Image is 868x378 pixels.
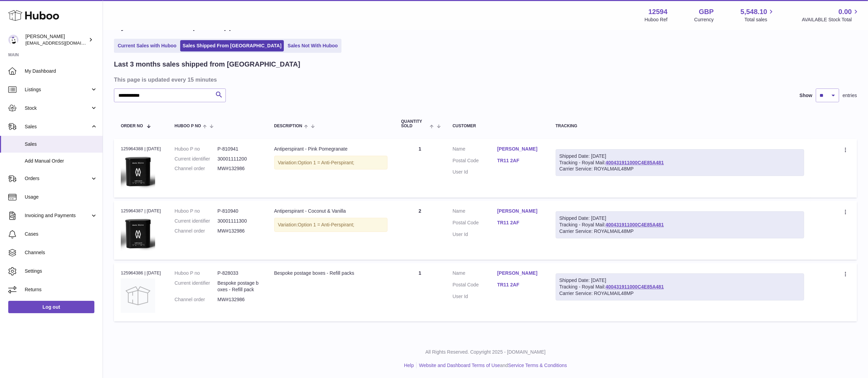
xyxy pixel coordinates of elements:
[274,218,387,232] div: Variation:
[175,270,218,276] dt: Huboo P no
[121,279,155,313] img: no-photo.jpg
[559,153,801,160] div: Shipped Date: [DATE]
[559,215,801,222] div: Shipped Date: [DATE]
[25,40,101,46] span: [EMAIL_ADDRESS][DOMAIN_NAME]
[605,222,664,227] a: 400431911000C4E85A481
[453,124,542,128] div: Customer
[121,124,143,128] span: Order No
[800,92,812,99] label: Show
[274,146,387,152] div: Antiperspirant - Pink Pomegranate
[25,141,97,147] span: Sales
[175,156,218,162] dt: Current identifier
[218,218,261,224] dd: 30001111300
[556,149,805,176] div: Tracking - Royal Mail:
[25,175,90,182] span: Orders
[175,165,218,172] dt: Channel order
[453,208,497,216] dt: Name
[25,33,87,46] div: [PERSON_NAME]
[699,7,714,16] strong: GBP
[8,301,94,313] a: Log out
[559,277,801,284] div: Shipped Date: [DATE]
[25,105,90,111] span: Stock
[121,146,161,152] div: 125964388 | [DATE]
[802,7,860,23] a: 0.00 AVAILABLE Stock Total
[175,296,218,303] dt: Channel order
[218,165,261,172] dd: MW#132986
[559,166,801,172] div: Carrier Service: ROYALMAIL48MP
[298,222,355,227] span: Option 1 = Anti-Perspirant;
[394,201,446,260] td: 2
[741,7,775,23] a: 5,548.10 Total sales
[741,7,767,16] span: 5,548.10
[417,362,567,369] li: and
[497,157,542,164] a: TR11 2AF
[556,211,805,238] div: Tracking - Royal Mail:
[453,270,497,278] dt: Name
[694,16,714,23] div: Currency
[175,146,218,152] dt: Huboo P no
[556,124,805,128] div: Tracking
[645,16,668,23] div: Huboo Ref
[274,208,387,214] div: Antiperspirant - Coconut & Vanilla
[25,68,97,74] span: My Dashboard
[453,169,497,175] dt: User Id
[218,208,261,214] dd: P-810940
[25,86,90,93] span: Listings
[419,363,500,368] a: Website and Dashboard Terms of Use
[453,282,497,290] dt: Postal Code
[401,119,428,128] span: Quantity Sold
[559,228,801,235] div: Carrier Service: ROYALMAIL48MP
[453,293,497,300] dt: User Id
[114,76,855,83] h3: This page is updated every 15 minutes
[497,146,542,152] a: [PERSON_NAME]
[218,146,261,152] dd: P-810941
[274,156,387,170] div: Variation:
[298,160,355,165] span: Option 1 = Anti-Perspirant;
[605,160,664,165] a: 400431911000C4E85A481
[453,146,497,154] dt: Name
[25,268,97,274] span: Settings
[648,7,668,16] strong: 12594
[556,273,805,300] div: Tracking - Royal Mail:
[175,124,201,128] span: Huboo P no
[497,282,542,288] a: TR11 2AF
[838,7,852,16] span: 0.00
[559,290,801,297] div: Carrier Service: ROYALMAIL48MP
[25,249,97,256] span: Channels
[497,208,542,214] a: [PERSON_NAME]
[497,220,542,226] a: TR11 2AF
[218,296,261,303] dd: MW#132986
[175,208,218,214] dt: Huboo P no
[218,228,261,234] dd: MW#132986
[218,270,261,276] dd: P-828033
[285,40,340,51] a: Sales Not With Huboo
[802,16,860,23] span: AVAILABLE Stock Total
[453,220,497,228] dt: Postal Code
[25,231,97,237] span: Cases
[274,270,387,276] div: Bespoke postage boxes - Refill packs
[108,349,863,355] p: All Rights Reserved. Copyright 2025 - [DOMAIN_NAME]
[121,208,161,214] div: 125964387 | [DATE]
[508,363,567,368] a: Service Terms & Conditions
[453,231,497,238] dt: User Id
[25,158,97,164] span: Add Manual Order
[25,123,90,130] span: Sales
[175,228,218,234] dt: Channel order
[25,194,97,200] span: Usage
[175,218,218,224] dt: Current identifier
[744,16,775,23] span: Total sales
[605,284,664,290] a: 400431911000C4E85A481
[218,280,261,293] dd: Bespoke postage boxes - Refill pack
[121,270,161,276] div: 125964386 | [DATE]
[180,40,284,51] a: Sales Shipped From [GEOGRAPHIC_DATA]
[121,154,155,189] img: 125941691598643.png
[25,212,90,219] span: Invoicing and Payments
[175,280,218,293] dt: Current identifier
[394,139,446,198] td: 1
[404,363,414,368] a: Help
[8,35,19,45] img: internalAdmin-12594@internal.huboo.com
[115,40,179,51] a: Current Sales with Huboo
[121,216,155,251] img: 125941691598714.png
[218,156,261,162] dd: 30001111200
[274,124,302,128] span: Description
